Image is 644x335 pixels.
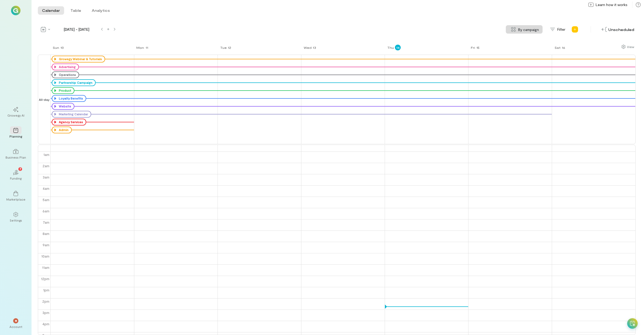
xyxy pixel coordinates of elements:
[227,45,233,50] div: 12
[9,134,22,138] div: Planning
[6,103,25,122] a: Growegy AI
[58,112,88,116] div: Marketing Calendar
[301,44,318,55] a: August 13, 2025
[9,324,22,329] div: Account
[58,65,76,69] div: Advertising
[52,64,79,70] div: Advertising
[10,218,22,222] div: Settings
[600,25,636,34] div: Unscheduled
[620,43,636,50] div: Show columns
[627,44,634,49] div: View
[7,113,24,117] div: Growegy AI
[42,174,50,180] div: 3am
[312,45,317,50] div: 13
[54,27,99,32] span: [DATE] - [DATE]
[40,253,50,259] div: 10am
[58,128,69,132] div: Admin
[42,197,50,202] div: 5am
[52,56,105,62] div: Growegy Webinar & Tutorials
[596,2,627,7] span: Learn how it works
[41,299,50,304] div: 2pm
[42,208,50,214] div: 6am
[52,119,86,125] div: Agency Services
[53,45,59,50] div: Sun
[10,176,22,180] div: Funding
[395,45,401,50] div: 14
[42,163,50,169] div: 2am
[471,45,475,50] div: Fri
[42,242,50,248] div: 9am
[87,6,114,15] button: Analytics
[52,79,96,86] div: Partnership Campaign
[42,287,50,293] div: 1pm
[571,25,579,34] div: Add new program
[58,57,102,61] div: Growegy Webinar & Tutorials
[218,44,234,55] a: August 12, 2025
[144,45,150,50] div: 11
[58,81,92,85] div: Partnership Campaign
[42,231,50,236] div: 8am
[58,96,83,101] div: Loyalty Benefits
[59,45,65,50] div: 10
[518,27,539,32] span: By campaign
[220,45,227,50] div: Tue
[42,152,50,157] div: 1am
[6,166,25,185] a: Funding
[136,45,144,50] div: Mon
[561,45,566,50] div: 16
[6,124,25,143] a: Planning
[552,44,568,55] a: August 16, 2025
[304,45,312,50] div: Wed
[387,45,394,50] div: Thu
[52,87,74,94] div: Product
[58,104,71,108] div: Website
[6,145,25,164] a: Business Plan
[40,276,50,281] div: 12pm
[38,6,64,15] button: Calendar
[42,219,50,225] div: 7am
[475,45,481,50] div: 15
[41,321,50,327] div: 4pm
[52,95,86,102] div: Loyalty Benefits
[6,208,25,227] a: Settings
[66,6,85,15] button: Table
[58,120,83,124] div: Agency Services
[52,127,72,133] div: Admin
[50,44,66,55] a: August 10, 2025
[555,45,561,50] div: Sat
[52,71,79,78] div: Operations
[52,111,91,118] div: Marketing Calendar
[41,265,50,270] div: 11am
[6,155,26,159] div: Business Plan
[41,310,50,315] div: 3pm
[58,88,71,93] div: Product
[385,44,402,55] a: August 14, 2025
[42,186,50,191] div: 4am
[6,187,25,206] a: Marketplace
[19,166,21,171] span: 7
[468,44,482,55] a: August 15, 2025
[38,97,50,102] span: All-day
[557,27,565,32] span: Filter
[6,197,25,201] div: Marketplace
[134,44,151,55] a: August 11, 2025
[58,73,76,77] div: Operations
[52,103,74,110] div: Website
